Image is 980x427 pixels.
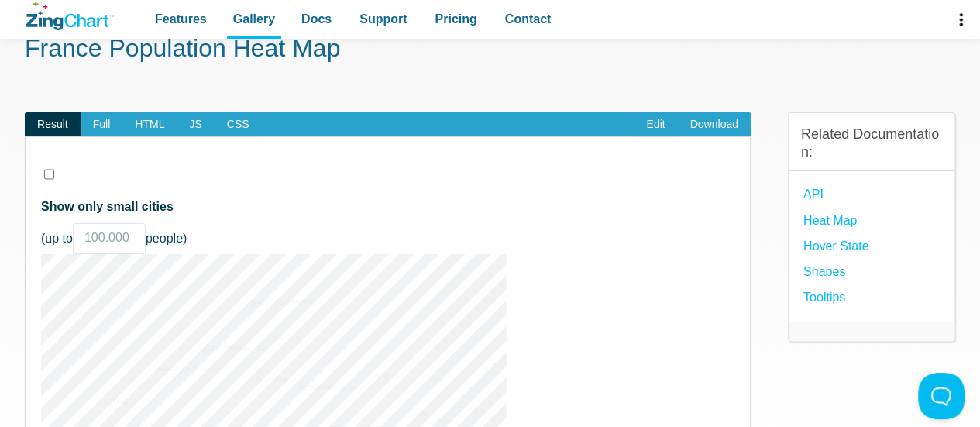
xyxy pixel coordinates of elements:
span: CSS [215,112,262,137]
label: Show only small cities [41,196,734,217]
span: Contact [505,9,552,29]
a: Heat Map [803,210,857,231]
span: Full [81,112,123,137]
span: Gallery [233,9,275,29]
span: JS [177,112,214,137]
span: HTML [122,112,177,137]
span: Result [25,112,81,137]
a: Shapes [803,261,845,282]
a: ZingChart Logo. Click to return to the homepage [26,2,114,30]
span: Pricing [435,9,476,29]
iframe: Toggle Customer Support [918,373,965,419]
a: Edit [634,112,677,137]
a: Tooltips [803,287,845,308]
a: API [803,184,824,205]
span: Features [155,9,207,29]
span: Support [359,9,407,29]
h1: France Population Heat Map [25,33,955,67]
h3: Related Documentation: [801,126,942,162]
a: Download [678,112,751,137]
a: hover state [803,236,868,257]
span: Docs [301,9,332,29]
